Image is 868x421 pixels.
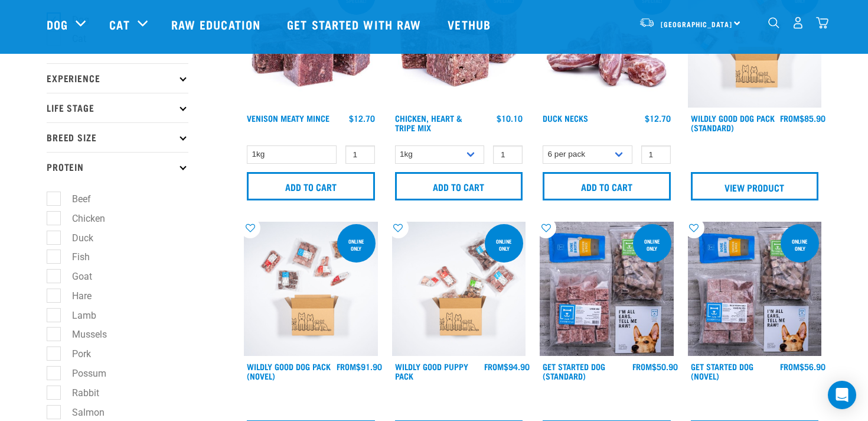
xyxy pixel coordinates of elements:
[395,116,462,129] a: Chicken, Heart & Tripe Mix
[543,172,671,200] input: Add to cart
[691,364,753,378] a: Get Started Dog (Novel)
[792,17,804,29] img: user.png
[633,232,671,257] div: online only
[53,289,96,303] label: Hare
[484,362,530,371] div: $94.90
[691,116,775,129] a: Wildly Good Dog Pack (Standard)
[691,172,819,200] a: View Product
[688,222,822,356] img: NSP Dog Novel Update
[485,232,523,257] div: Online Only
[53,327,112,342] label: Mussels
[780,364,800,368] span: FROM
[247,364,331,378] a: Wildly Good Dog Pack (Novel)
[53,405,109,420] label: Salmon
[543,364,605,378] a: Get Started Dog (Standard)
[337,232,376,257] div: Online Only
[395,364,468,378] a: Wildly Good Puppy Pack
[159,1,275,48] a: Raw Education
[109,15,129,33] a: Cat
[632,362,678,371] div: $50.90
[345,145,375,164] input: 1
[639,17,655,28] img: van-moving.png
[53,366,111,381] label: Possum
[47,93,188,122] p: Life Stage
[53,211,110,226] label: Chicken
[484,364,504,368] span: FROM
[53,250,94,264] label: Fish
[632,364,652,368] span: FROM
[543,116,588,120] a: Duck Necks
[781,232,819,257] div: online only
[780,114,825,123] div: $85.90
[661,22,732,26] span: [GEOGRAPHIC_DATA]
[493,145,523,164] input: 1
[247,116,329,120] a: Venison Meaty Mince
[47,15,68,33] a: Dog
[768,17,779,28] img: home-icon-1@2x.png
[53,231,98,245] label: Duck
[828,381,856,409] div: Open Intercom Messenger
[816,17,828,29] img: home-icon@2x.png
[47,122,188,152] p: Breed Size
[47,63,188,93] p: Experience
[337,362,382,371] div: $91.90
[244,222,378,356] img: Dog Novel 0 2sec
[497,114,523,123] div: $10.10
[53,269,97,284] label: Goat
[53,308,101,323] label: Lamb
[395,172,523,200] input: Add to cart
[53,346,96,361] label: Pork
[53,386,104,400] label: Rabbit
[392,222,526,356] img: Puppy 0 2sec
[780,362,825,371] div: $56.90
[337,364,356,368] span: FROM
[641,145,671,164] input: 1
[540,222,674,356] img: NSP Dog Standard Update
[349,114,375,123] div: $12.70
[53,192,96,206] label: Beef
[275,1,436,48] a: Get started with Raw
[47,152,188,182] p: Protein
[780,116,800,120] span: FROM
[645,114,671,123] div: $12.70
[436,1,505,48] a: Vethub
[247,172,375,200] input: Add to cart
